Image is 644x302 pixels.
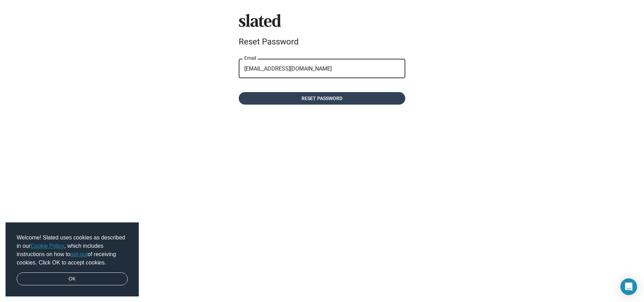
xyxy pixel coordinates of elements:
div: Open Intercom Messenger [620,278,637,295]
span: Reset password [244,92,400,105]
div: cookieconsent [6,222,139,297]
a: dismiss cookie message [17,272,128,286]
button: Reset password [239,92,405,105]
span: Welcome! Slated uses cookies as described in our , which includes instructions on how to of recei... [17,234,128,267]
div: Reset Password [239,37,405,47]
a: Cookie Policy [31,243,64,249]
sl-branding: Reset Password [239,14,405,49]
a: opt-out [70,251,88,257]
